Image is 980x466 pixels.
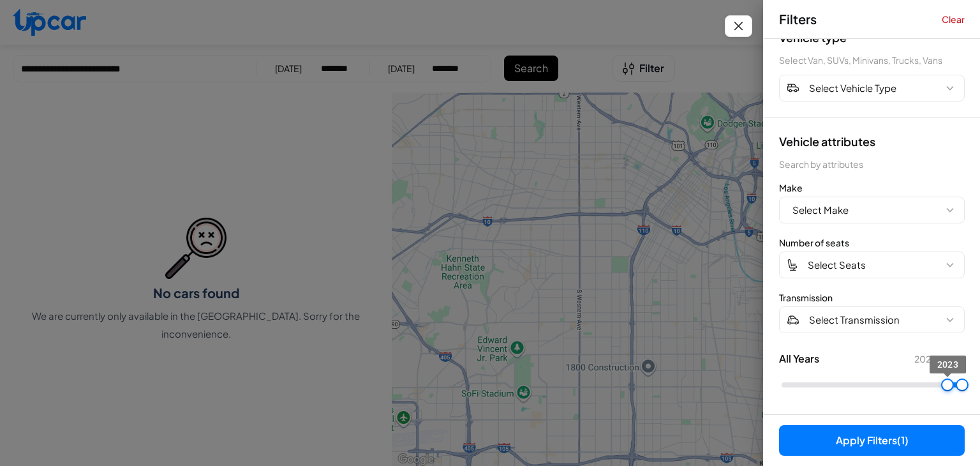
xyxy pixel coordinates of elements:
div: Number of seats [779,236,965,249]
button: Clear [942,13,965,26]
span: 2023 [937,359,958,370]
span: Filters [779,10,817,28]
button: Select Seats [779,252,965,278]
button: Close filters [725,15,752,37]
button: Select Transmission [779,306,965,333]
span: Select Vehicle Type [809,81,896,96]
span: 2023 - 2025 [914,352,965,365]
button: Apply Filters(1) [779,425,965,456]
span: Select Make [792,203,849,218]
span: Select Transmission [809,313,900,327]
span: All Years [779,351,819,366]
button: Select Make [779,197,965,223]
button: Select Vehicle Type [779,75,965,101]
div: Make [779,181,965,194]
div: Transmission [779,291,965,304]
div: Select Van, SUVs, Minivans, Trucks, Vans [779,54,965,67]
span: Select Seats [808,258,866,273]
div: Vehicle attributes [779,133,965,150]
div: Search by attributes [779,158,965,171]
